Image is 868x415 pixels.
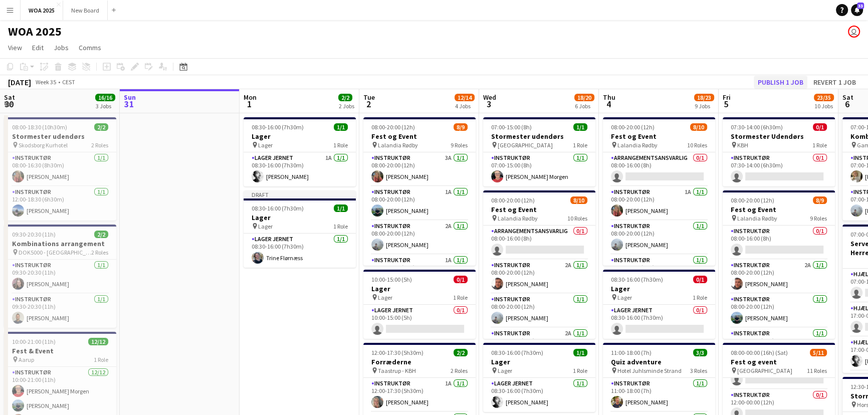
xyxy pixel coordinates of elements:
[483,117,595,186] app-job-card: 07:00-15:00 (8h)1/1Stormester udendørs [GEOGRAPHIC_DATA]1 RoleInstruktør1/107:00-15:00 (8h)[PERSO...
[258,141,273,149] span: Lager
[122,98,136,110] span: 31
[603,270,715,339] div: 08:30-16:00 (7h30m)0/1Lager Lager1 RoleLager Jernet0/108:30-16:00 (7h30m)
[363,117,476,266] app-job-card: 08:00-20:00 (12h)8/9Fest og Event Lalandia Rødby9 RolesInstruktør3A1/108:00-20:00 (12h)[PERSON_NA...
[687,141,707,149] span: 10 Roles
[94,123,108,131] span: 2/2
[371,276,412,283] span: 10:00-15:00 (5h)
[244,190,356,198] div: Draft
[723,132,835,141] h3: Stormester Udendørs
[483,190,595,339] app-job-card: 08:00-20:00 (12h)8/10Fest og Event Lalandia Rødby10 RolesArrangementsansvarlig0/108:00-16:00 (8h)...
[721,98,731,110] span: 5
[498,141,553,149] span: [GEOGRAPHIC_DATA]
[54,43,69,52] span: Jobs
[498,215,538,222] span: Lalandia Rødby
[244,152,356,186] app-card-role: Lager Jernet1A1/108:30-16:00 (7h30m)[PERSON_NAME]
[363,357,476,366] h3: Forræderne
[252,123,304,131] span: 08:30-16:00 (7h30m)
[378,294,392,301] span: Lager
[363,378,476,412] app-card-role: Instruktør1A1/112:00-17:30 (5h30m)[PERSON_NAME]
[333,141,348,149] span: 1 Role
[363,221,476,255] app-card-role: Instruktør2A1/108:00-20:00 (12h)[PERSON_NAME]
[79,43,101,52] span: Comms
[8,24,62,39] h1: WOA 2025
[491,123,532,131] span: 07:00-15:00 (8h)
[851,4,863,16] a: 33
[603,93,615,102] span: Thu
[242,98,257,110] span: 1
[483,93,496,102] span: Wed
[694,94,714,101] span: 18/23
[573,123,587,131] span: 1/1
[244,190,356,268] app-job-card: Draft08:30-16:00 (7h30m)1/1Lager Lager1 RoleLager Jernet1/108:30-16:00 (7h30m)Trine Flørnæss
[617,294,632,301] span: Lager
[567,215,587,222] span: 10 Roles
[483,357,595,366] h3: Lager
[244,117,356,186] app-job-card: 08:30-16:00 (7h30m)1/1Lager Lager1 RoleLager Jernet1A1/108:30-16:00 (7h30m)[PERSON_NAME]
[842,93,853,102] span: Sat
[19,141,68,149] span: Skodsborg Kurhotel
[12,338,56,345] span: 10:00-21:00 (11h)
[371,349,423,356] span: 12:00-17:30 (5h30m)
[693,349,707,356] span: 3/3
[574,94,594,101] span: 18/20
[244,93,257,102] span: Mon
[491,349,543,356] span: 08:30-16:00 (7h30m)
[690,123,707,131] span: 8/10
[451,141,468,149] span: 9 Roles
[573,367,587,374] span: 1 Role
[12,123,67,131] span: 08:00-18:30 (10h30m)
[690,367,707,374] span: 3 Roles
[371,123,415,131] span: 08:00-20:00 (12h)
[603,186,715,221] app-card-role: Instruktør1A1/108:00-20:00 (12h)[PERSON_NAME]
[95,94,115,101] span: 16/16
[611,123,655,131] span: 08:00-20:00 (12h)
[19,249,91,256] span: DOK5000 - [GEOGRAPHIC_DATA]
[848,26,860,38] app-user-avatar: René Sandager
[62,78,75,86] div: CEST
[4,346,116,355] h3: Fest & Event
[4,225,116,328] app-job-card: 09:30-20:30 (11h)2/2Kombinations arrangement DOK5000 - [GEOGRAPHIC_DATA]2 RolesInstruktør1/109:30...
[723,226,835,260] app-card-role: Instruktør0/108:00-16:00 (8h)
[695,102,714,110] div: 9 Jobs
[483,343,595,412] app-job-card: 08:30-16:00 (7h30m)1/1Lager Lager1 RoleLager Jernet1/108:30-16:00 (7h30m)[PERSON_NAME]
[603,357,715,366] h3: Quiz adventure
[339,102,354,110] div: 2 Jobs
[12,231,56,238] span: 09:30-20:30 (11h)
[451,367,468,374] span: 2 Roles
[363,270,476,339] app-job-card: 10:00-15:00 (5h)0/1Lager Lager1 RoleLager Jernet0/110:00-15:00 (5h)
[32,43,44,52] span: Edit
[483,378,595,412] app-card-role: Lager Jernet1/108:30-16:00 (7h30m)[PERSON_NAME]
[258,223,273,230] span: Lager
[810,349,827,356] span: 5/11
[88,338,108,345] span: 12/12
[601,98,615,110] span: 4
[124,93,136,102] span: Sun
[483,132,595,141] h3: Stormester udendørs
[723,190,835,339] app-job-card: 08:00-20:00 (12h)8/9Fest og Event Lalandia Rødby9 RolesInstruktør0/108:00-16:00 (8h) Instruktør2A...
[603,152,715,186] app-card-role: Arrangementsansvarlig0/108:00-16:00 (8h)
[4,260,116,294] app-card-role: Instruktør1/109:30-20:30 (11h)[PERSON_NAME]
[573,141,587,149] span: 1 Role
[4,93,15,102] span: Sat
[603,255,715,289] app-card-role: Instruktør1/108:00-20:00 (12h)
[334,123,348,131] span: 1/1
[809,76,860,89] button: Revert 1 job
[19,356,34,363] span: Aarup
[483,226,595,260] app-card-role: Arrangementsansvarlig0/108:00-16:00 (8h)
[333,223,348,230] span: 1 Role
[603,284,715,293] h3: Lager
[723,357,835,366] h3: Fest og event
[28,41,48,54] a: Edit
[363,152,476,186] app-card-role: Instruktør3A1/108:00-20:00 (12h)[PERSON_NAME]
[603,305,715,339] app-card-role: Lager Jernet0/108:30-16:00 (7h30m)
[603,117,715,266] div: 08:00-20:00 (12h)8/10Fest og Event Lalandia Rødby10 RolesArrangementsansvarlig0/108:00-16:00 (8h)...
[813,196,827,204] span: 8/9
[731,123,783,131] span: 07:30-14:00 (6h30m)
